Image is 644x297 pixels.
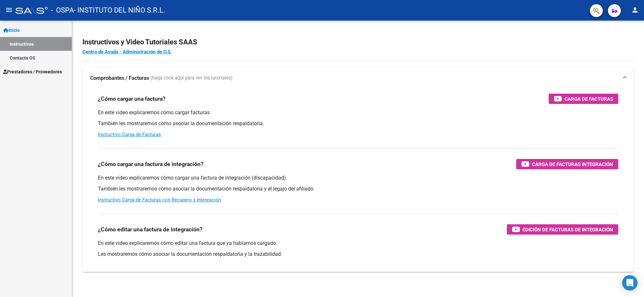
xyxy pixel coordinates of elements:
[532,160,613,168] span: Carga de Facturas Integración
[51,3,74,17] span: - OSPA
[82,36,634,48] h2: Instructivos y Video Tutoriales SAAS
[98,197,221,203] a: Instructivo Carga de Facturas con Recupero x Integración
[98,225,203,234] h3: ¿Cómo editar una factura de integración?
[523,226,613,234] span: Edición de Facturas de integración
[3,27,20,34] span: Inicio
[82,49,172,55] a: Centro de Ayuda - Administración de O.S.
[98,185,618,192] p: También les mostraremos cómo asociar la documentación respaldatoria y el legajo del afiliado.
[98,240,618,247] p: En este video explicaremos cómo editar una factura que ya habíamos cargado.
[98,160,204,169] h3: ¿Cómo cargar una factura de integración?
[622,275,638,291] div: Open Intercom Messenger
[516,159,618,169] button: Carga de Facturas Integración
[564,95,613,103] span: Carga de Facturas
[3,68,62,75] span: Prestadores / Proveedores
[98,174,618,181] p: En este video explicaremos cómo cargar una factura de integración (discapacidad).
[507,224,618,235] button: Edición de Facturas de integración
[549,94,618,104] button: Carga de Facturas
[98,94,166,103] h3: ¿Cómo cargar una factura?
[150,75,232,82] span: (haga click aquí para ver los tutoriales)
[5,6,13,14] mat-icon: menu
[98,251,618,258] p: Les mostraremos cómo asociar la documentación respaldatoria y la trazabilidad.
[98,120,618,127] p: También les mostraremos cómo asociar la documentación respaldatoria.
[90,75,149,82] strong: Comprobantes / Facturas
[98,132,161,137] a: Instructivo Carga de Facturas
[631,6,639,14] mat-icon: person
[82,88,634,272] div: Comprobantes / Facturas (haga click aquí para ver los tutoriales)
[82,68,634,88] mat-expansion-panel-header: Comprobantes / Facturas (haga click aquí para ver los tutoriales)
[74,3,165,17] span: - INSTITUTO DEL NIÑO S.R.L.
[98,109,618,116] p: En este video explicaremos cómo cargar facturas.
